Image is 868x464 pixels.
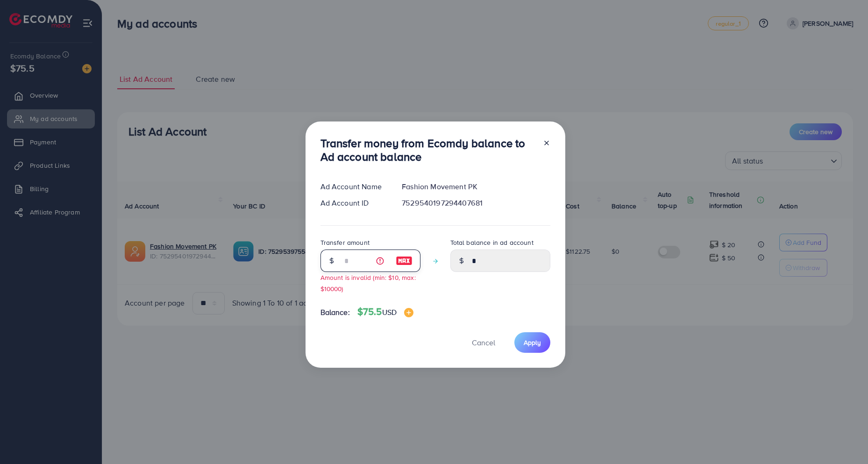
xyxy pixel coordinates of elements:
h4: $75.5 [357,306,413,318]
span: Cancel [472,337,495,348]
label: Transfer amount [320,238,370,247]
span: Balance: [320,307,350,318]
small: Amount is invalid (min: $10, max: $10000) [320,273,416,293]
h3: Transfer money from Ecomdy balance to Ad account balance [320,136,535,164]
div: 7529540197294407681 [394,198,557,208]
div: Ad Account ID [313,198,395,208]
img: image [404,308,413,317]
span: Apply [524,338,541,347]
button: Cancel [460,332,507,352]
label: Total balance in ad account [450,238,534,247]
div: Fashion Movement PK [394,181,557,192]
span: USD [382,307,397,317]
img: image [396,255,413,266]
button: Apply [514,332,550,352]
iframe: Chat [828,422,861,457]
div: Ad Account Name [313,181,395,192]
